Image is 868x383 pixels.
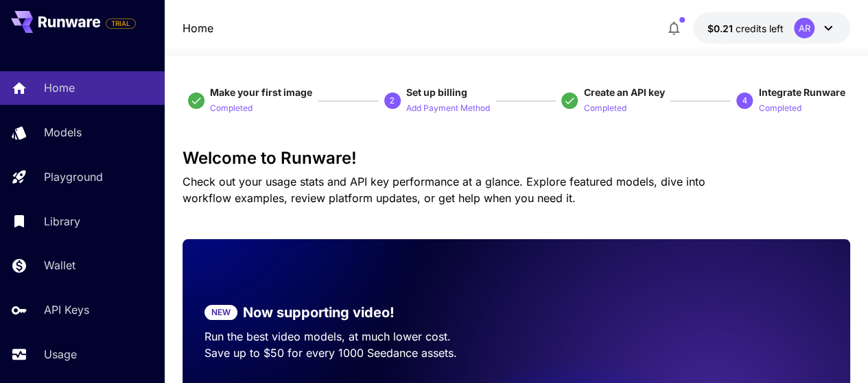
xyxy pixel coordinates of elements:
[211,306,231,319] p: NEW
[106,18,135,29] span: TRIAL
[707,21,783,36] div: $0.211
[106,15,136,32] span: Add your payment card to enable full platform functionality.
[406,86,467,98] span: Set up billing
[44,213,80,230] p: Library
[758,102,801,115] p: Completed
[44,257,75,273] p: Wallet
[210,102,253,115] p: Completed
[44,79,75,96] p: Home
[735,23,783,34] span: credits left
[183,175,705,205] span: Check out your usage stats and API key performance at a glance. Explore featured models, dive int...
[758,86,845,98] span: Integrate Runware
[44,169,103,185] p: Playground
[693,12,850,44] button: $0.211AR
[204,328,495,345] p: Run the best video models, at much lower cost.
[204,345,495,361] p: Save up to $50 for every 1000 Seedance assets.
[44,124,82,140] p: Models
[406,102,490,115] p: Add Payment Method
[210,99,253,116] button: Completed
[707,23,735,34] span: $0.21
[390,95,395,107] p: 2
[742,95,747,107] p: 4
[210,86,312,98] span: Make your first image
[406,99,490,116] button: Add Payment Method
[583,102,626,115] p: Completed
[183,20,213,36] a: Home
[183,149,851,168] h3: Welcome to Runware!
[794,18,814,38] div: AR
[583,99,626,116] button: Completed
[583,86,664,98] span: Create an API key
[183,20,213,36] nav: breadcrumb
[44,301,89,318] p: API Keys
[243,302,395,323] p: Now supporting video!
[758,99,801,116] button: Completed
[44,346,77,362] p: Usage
